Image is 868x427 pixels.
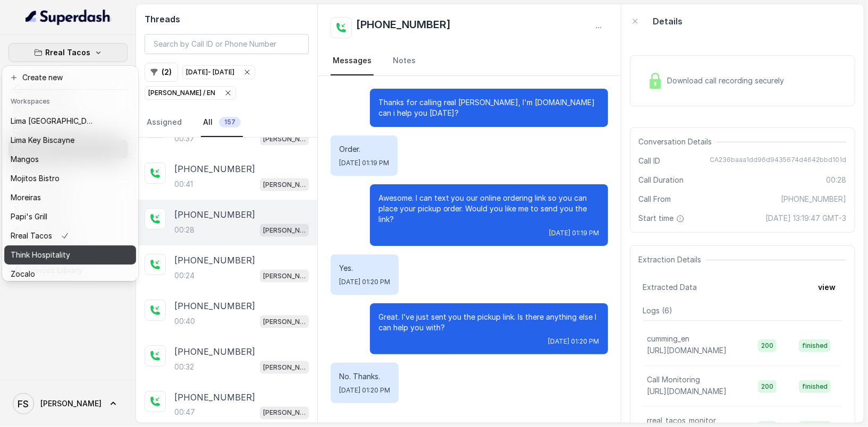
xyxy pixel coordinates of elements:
p: Mangos [11,153,39,166]
div: Rreal Tacos [2,66,138,281]
p: Zocalo [11,268,35,280]
p: Moreiras [11,191,41,204]
p: Rreal Tacos [11,229,52,242]
header: Workspaces [4,92,136,109]
p: Lima Key Biscayne [11,134,74,147]
p: Think Hospitality [11,249,70,261]
p: Papi's Grill [11,210,47,223]
button: Create new [4,68,136,87]
p: Rreal Tacos [46,46,91,59]
p: Lima [GEOGRAPHIC_DATA] [11,115,96,127]
button: Rreal Tacos [9,43,128,62]
p: Mojitos Bistro [11,172,60,185]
